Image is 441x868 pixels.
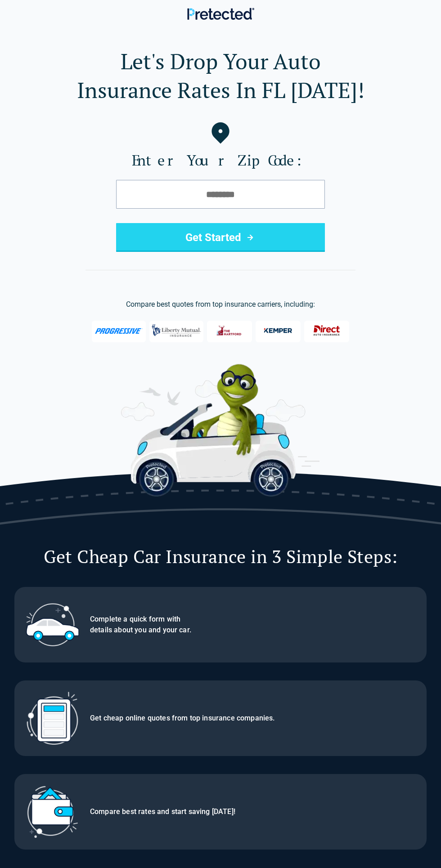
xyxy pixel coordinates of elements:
p: Complete a quick form with details about you and your car. [90,614,416,635]
img: Step 2: Get quotes [25,691,79,745]
img: Pretected [187,8,254,20]
img: Direct General [309,321,345,340]
img: Kemper [260,321,296,340]
h1: Let's Drop Your Auto Insurance Rates In FL [DATE]! [14,47,427,104]
h2: Get Cheap Car Insurance in 3 Simple Steps: [14,544,427,569]
p: Get cheap online quotes from top insurance companies. [90,713,416,724]
img: Step 3: Compare and save [25,785,79,839]
img: The Hartford [211,321,247,340]
img: Step 1: Complete form [25,598,79,652]
img: Liberty Mutual [149,320,203,341]
img: Progressive [95,328,143,334]
label: Enter Your Zip Code: [14,151,427,169]
p: Compare best quotes from top insurance carriers, including: [14,299,427,310]
img: Perry the Turtle with car [121,364,320,497]
p: Compare best rates and start saving [DATE]! [90,806,416,817]
button: Get Started [116,223,325,252]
